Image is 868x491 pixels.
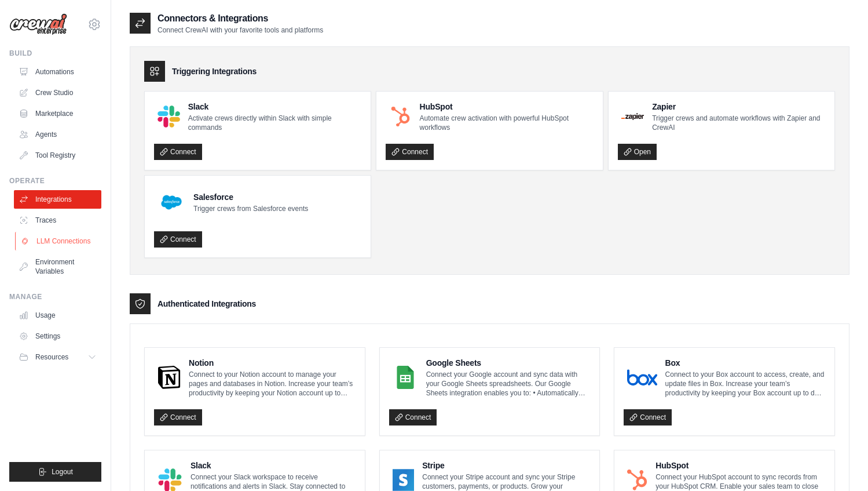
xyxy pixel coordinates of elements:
[422,460,590,471] h4: Stripe
[158,298,256,310] h3: Authenticated Integrations
[52,467,73,477] span: Logout
[389,106,411,128] img: HubSpot Logo
[189,370,356,398] p: Connect to your Notion account to manage your pages and databases in Notion. Increase your team’s...
[158,26,323,35] p: Connect CrewAI with your favorite tools and platforms
[158,12,323,26] h2: Connectors & Integrations
[158,366,181,389] img: Notion Logo
[14,146,101,165] a: Tool Registry
[665,357,825,369] h4: Box
[14,83,101,102] a: Crew Studio
[158,188,185,216] img: Salesforce Logo
[35,352,68,362] span: Resources
[624,409,672,425] a: Connect
[426,370,591,398] p: Connect your Google account and sync data with your Google Sheets spreadsheets. Our Google Sheets...
[9,462,101,482] button: Logout
[193,191,308,203] h4: Salesforce
[393,366,418,389] img: Google Sheets Logo
[420,114,594,132] p: Automate crew activation with powerful HubSpot workflows
[14,190,101,209] a: Integrations
[14,327,101,345] a: Settings
[14,63,101,81] a: Automations
[618,144,657,160] a: Open
[14,104,101,123] a: Marketplace
[621,113,644,120] img: Zapier Logo
[154,231,202,248] a: Connect
[652,114,825,132] p: Trigger crews and automate workflows with Zapier and CrewAI
[9,49,101,58] div: Build
[14,253,101,281] a: Environment Variables
[9,13,67,35] img: Logo
[189,357,356,369] h4: Notion
[14,348,101,366] button: Resources
[193,204,308,213] p: Trigger crews from Salesforce events
[426,357,591,369] h4: Google Sheets
[420,101,594,112] h4: HubSpot
[655,460,825,471] h4: HubSpot
[652,101,825,112] h4: Zapier
[158,106,180,128] img: Slack Logo
[665,370,825,398] p: Connect to your Box account to access, create, and update files in Box. Increase your team’s prod...
[191,460,356,471] h4: Slack
[188,101,362,112] h4: Slack
[15,232,102,250] a: LLM Connections
[9,176,101,186] div: Operate
[9,292,101,301] div: Manage
[154,144,202,160] a: Connect
[154,409,202,425] a: Connect
[172,66,257,77] h3: Triggering Integrations
[14,306,101,325] a: Usage
[389,409,437,425] a: Connect
[386,144,434,160] a: Connect
[627,366,657,389] img: Box Logo
[14,125,101,144] a: Agents
[14,211,101,230] a: Traces
[188,114,362,132] p: Activate crews directly within Slack with simple commands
